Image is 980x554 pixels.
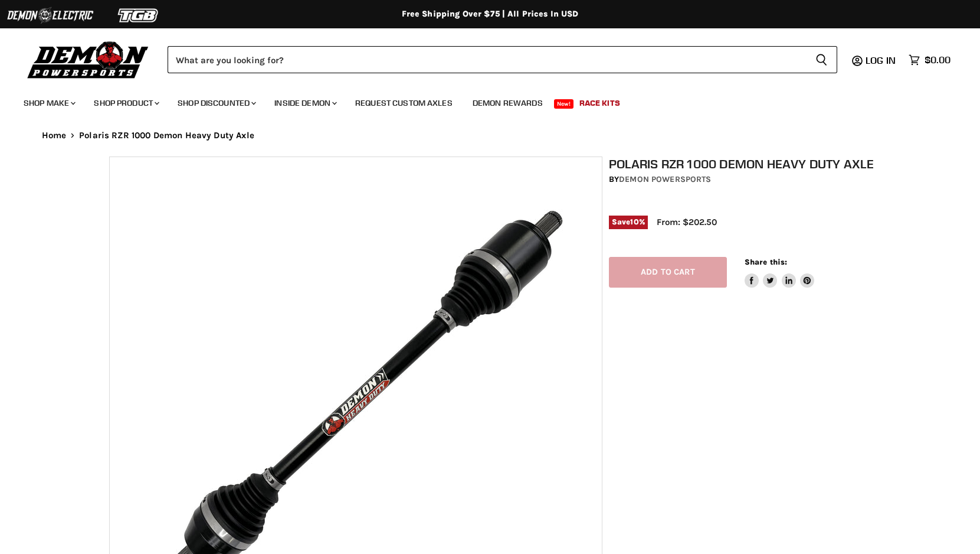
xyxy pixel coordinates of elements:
span: Save % [609,216,648,229]
form: Product [168,46,837,73]
a: Shop Product [85,91,166,115]
div: by [609,173,878,186]
div: Free Shipping Over $75 | All Prices In USD [18,9,962,19]
aside: Share this: [745,257,815,288]
a: Request Custom Axles [346,91,461,115]
ul: Main menu [15,86,948,115]
img: TGB Logo 2 [94,4,183,27]
input: Search [168,46,806,73]
img: Demon Powersports [24,38,153,80]
a: $0.00 [903,51,956,69]
span: Share this: [745,258,787,266]
button: Search [806,46,837,73]
a: Demon Powersports [619,174,711,184]
span: $0.00 [925,54,950,66]
a: Shop Make [15,91,83,115]
span: New! [554,99,574,109]
span: From: $202.50 [657,217,717,227]
a: Shop Discounted [169,91,263,115]
a: Race Kits [571,91,629,115]
img: Demon Electric Logo 2 [6,4,94,27]
a: Demon Rewards [464,91,552,115]
a: Log in [860,55,903,66]
span: Log in [866,54,896,66]
a: Inside Demon [266,91,344,115]
span: 10 [630,217,638,226]
a: Home [42,131,67,141]
span: Polaris RZR 1000 Demon Heavy Duty Axle [79,131,254,141]
nav: Breadcrumbs [18,131,962,141]
h1: Polaris RZR 1000 Demon Heavy Duty Axle [609,157,878,171]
